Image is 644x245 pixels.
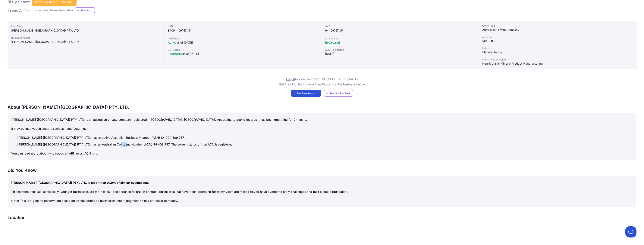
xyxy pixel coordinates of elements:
p: This matters because, statistically, younger businesses are more likely to experience failure. In... [11,189,633,194]
a: here [91,152,97,155]
a: Monitor For Free [324,90,353,97]
div: Turn on monitoring to see trend data. [24,8,74,13]
p: [PERSON_NAME] ([GEOGRAPHIC_DATA]) PTY. LTD. is older than 97.9% of similar businesses. [11,180,633,185]
p: to view your account, [GEOGRAPHIC_DATA] Get Free Monitoring or a Free Report for this business below [279,76,365,87]
div: as of [DATE] [168,52,319,56]
div: Industry Subdivision [482,58,633,61]
a: Get Free Report [291,90,321,97]
span: Get Free Report [297,91,315,95]
span: Registered [168,52,182,56]
div: Industry [482,46,633,50]
div: Australian Private Company [482,28,633,32]
p: Note: This is a general observation based on trends across all businesses, not a judgment on this... [11,198,633,203]
div: Entity Type [482,24,633,28]
div: Manufacturing [482,50,633,55]
div: Legal Name [11,24,161,28]
div: Business names [11,36,161,40]
span: Active [168,41,177,44]
span: 94409757 [325,29,339,32]
p: [PERSON_NAME] ([GEOGRAPHIC_DATA]) PTY. LTD. is an australian private company registered in [GEOGR... [11,117,633,122]
span: Monitor [81,8,95,12]
a: Log in [286,77,295,81]
div: as of [DATE] [168,40,319,45]
div: Address [482,35,633,39]
div: Non-Metallic Mineral Product Manufacturing [482,61,633,66]
li: [PERSON_NAME] ([GEOGRAPHIC_DATA]) PTY. LTD. has an active Australian Business Number (ABN) 84 094... [16,135,633,140]
h3: About [PERSON_NAME] ([GEOGRAPHIC_DATA]) PTY. LTD. [8,104,636,110]
span: Monitor For Free [330,91,350,95]
a: Monitor [75,7,95,13]
h1: Trend : [8,8,22,13]
div: ABN Status [168,37,319,40]
div: [PERSON_NAME] ([GEOGRAPHIC_DATA]) PTY. LTD. [11,40,161,44]
li: [PERSON_NAME] ([GEOGRAPHIC_DATA]) PTY. LTD. has an Australian Company Number (ACN) 94 409 757. Th... [16,142,633,147]
div: VIC 3000 [482,39,633,43]
div: ASIC Registered [325,48,476,52]
h3: Location [8,215,26,221]
p: It may be involved in sectors such as manufacturing. [11,126,633,131]
div: [PERSON_NAME] ([GEOGRAPHIC_DATA]) PTY. LTD. [11,28,161,33]
div: GST Status [168,48,319,52]
div: ACN Status [325,37,476,40]
span: Registered [325,41,340,44]
div: [DATE] [325,52,476,56]
iframe: Toggle Customer Support [625,226,636,237]
div: ABN [168,24,319,28]
h3: Did You Know [8,167,636,173]
p: You can read more about who needs an ABN or an ACN . [11,151,633,156]
div: ACN [325,24,476,28]
span: 84094409757 [168,29,187,32]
